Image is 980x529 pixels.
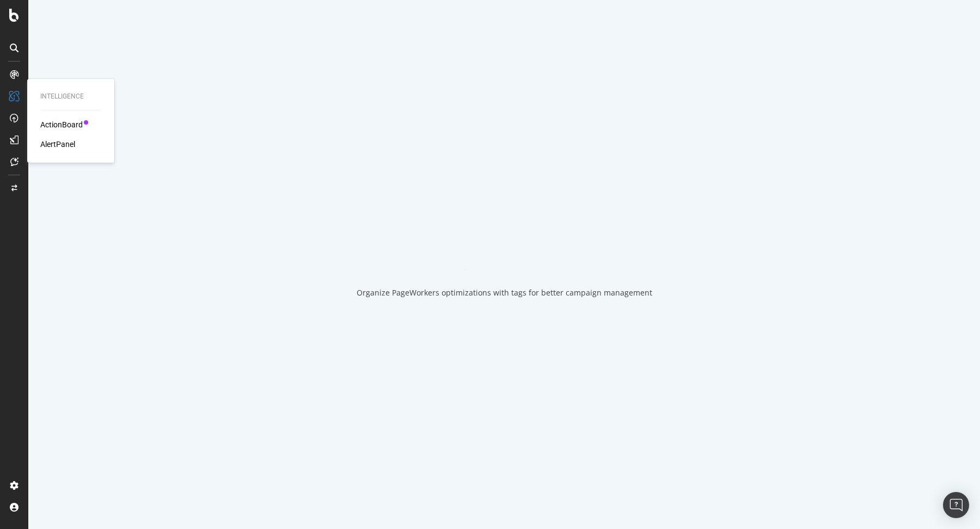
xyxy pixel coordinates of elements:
[40,92,101,101] div: Intelligence
[40,139,75,150] a: AlertPanel
[40,119,83,130] a: ActionBoard
[943,492,969,518] div: Open Intercom Messenger
[465,231,543,270] div: animation
[357,287,652,298] div: Organize PageWorkers optimizations with tags for better campaign management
